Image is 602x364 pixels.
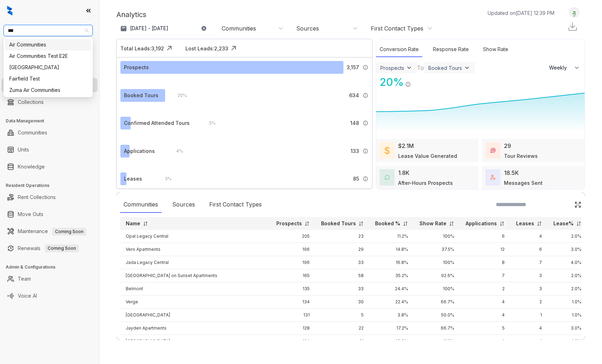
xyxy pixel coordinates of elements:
[488,9,554,17] p: Updated on [DATE] 12:39 PM
[559,202,565,208] img: SearchIcon
[479,42,512,57] div: Show Rate
[350,119,359,127] span: 148
[510,309,548,322] td: 1
[548,256,587,269] td: 4.0%
[398,179,453,187] div: After-Hours Prospects
[18,190,56,204] a: Rent Collections
[271,322,315,335] td: 128
[315,296,369,309] td: 30
[169,197,199,213] div: Sources
[414,309,460,322] td: 50.0%
[9,75,87,83] div: Fairfield Test
[363,65,368,70] img: Info
[548,282,587,296] td: 2.0%
[398,142,414,150] div: $2.1M
[18,126,47,140] a: Communities
[504,152,538,160] div: Tour Reviews
[460,243,510,256] td: 12
[185,45,228,52] div: Lost Leads: 2,233
[315,322,369,335] td: 22
[315,335,369,348] td: 21
[490,175,495,180] img: TotalFum
[449,221,454,226] img: sorting
[548,322,587,335] td: 3.0%
[504,179,543,187] div: Messages Sent
[371,24,423,32] div: First Contact Types
[510,230,548,243] td: 4
[1,126,98,140] li: Communities
[347,64,359,71] span: 3,157
[18,95,44,109] a: Collections
[466,220,497,227] p: Applications
[419,220,446,227] p: Show Rate
[403,221,408,226] img: sorting
[120,243,271,256] td: Vero Apartments
[510,269,548,282] td: 3
[315,256,369,269] td: 33
[460,282,510,296] td: 2
[228,43,239,54] img: Click Icon
[271,243,315,256] td: 196
[376,42,422,57] div: Conversion Rate
[271,335,315,348] td: 124
[499,221,505,226] img: sorting
[1,207,98,221] li: Move Outs
[510,296,548,309] td: 2
[504,169,519,177] div: 18.5K
[548,269,587,282] td: 2.0%
[124,147,155,155] div: Applications
[358,221,364,226] img: sorting
[369,322,414,335] td: 17.2%
[385,175,390,180] img: AfterHoursConversations
[548,296,587,309] td: 1.0%
[548,335,587,348] td: 1.0%
[380,65,404,71] div: Prospects
[460,230,510,243] td: 6
[548,230,587,243] td: 2.0%
[414,335,460,348] td: 100%
[1,190,98,204] li: Rent Collections
[5,73,91,84] div: Fairfield Test
[369,296,414,309] td: 22.4%
[376,74,404,90] div: 20 %
[363,93,368,98] img: Info
[460,269,510,282] td: 7
[120,230,271,243] td: Opal Legacy Central
[1,289,98,303] li: Voice AI
[124,64,149,71] div: Prospects
[120,296,271,309] td: Verge
[414,243,460,256] td: 37.5%
[369,269,414,282] td: 35.2%
[124,119,190,127] div: Confirmed Attended Tours
[321,220,356,227] p: Booked Tours
[7,6,12,16] img: logo
[9,41,87,49] div: Air Communities
[363,148,368,154] img: Info
[315,243,369,256] td: 29
[206,197,265,213] div: First Contact Types
[52,228,86,236] span: Coming Soon
[222,24,256,32] div: Communities
[414,256,460,269] td: 100%
[369,243,414,256] td: 14.8%
[120,197,162,213] div: Communities
[398,152,457,160] div: Lease Value Generated
[375,220,400,227] p: Booked %
[460,322,510,335] td: 5
[18,241,79,255] a: RenewalsComing Soon
[271,296,315,309] td: 134
[5,84,91,96] div: Zuma Air Communities
[369,282,414,296] td: 24.4%
[369,230,414,243] td: 11.2%
[18,207,43,221] a: Move Outs
[460,256,510,269] td: 8
[170,92,187,99] div: 20 %
[510,335,548,348] td: 1
[510,322,548,335] td: 4
[369,309,414,322] td: 3.8%
[6,182,99,189] h3: Resident Operations
[271,269,315,282] td: 165
[271,282,315,296] td: 135
[398,169,410,177] div: 1.8K
[510,282,548,296] td: 3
